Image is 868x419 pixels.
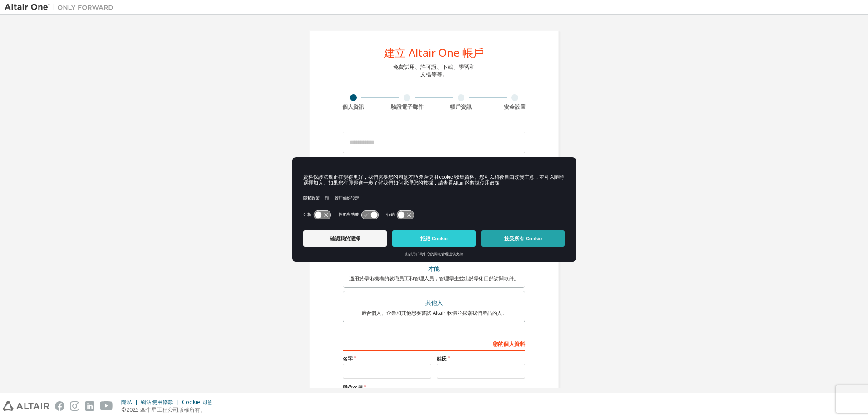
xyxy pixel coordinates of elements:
div: 免費試用、許可證、下載、學習和 文檔等等。 [393,63,475,78]
img: instagram.svg [70,401,79,411]
div: 安全設置 [488,103,542,111]
div: 適用於學術機構的教職員工和管理人員，管理學生並出於學術目的訪問軟件。 [349,275,519,282]
div: 網站使用條款 [141,399,182,406]
div: 建立 Altair One 帳戶 [384,47,484,58]
div: 個人資訊 [326,103,380,111]
div: Cookie 同意 [182,399,218,406]
label: 姓氏 [437,355,525,362]
div: 驗證電子郵件 [380,103,434,111]
div: 才能 [349,263,519,275]
img: facebook.svg [55,401,64,411]
div: 帳戶資訊 [434,103,488,111]
div: 隱私 [121,399,141,406]
img: linkedin.svg [85,401,94,411]
img: 牽牛星一號 [5,3,118,12]
label: 職位名稱 [343,384,525,391]
div: 適合個人、企業和其他想要嘗試 Altair 軟體並探索我們產品的人。 [349,309,519,317]
font: 2025 牽牛星工程公司版權所有。 [126,406,206,414]
img: altair_logo.svg [3,401,49,411]
img: youtube.svg [100,401,113,411]
div: 其他人 [349,297,519,309]
p: © [121,406,218,414]
label: 名字 [343,355,431,362]
div: 您的個人資料 [343,336,525,351]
